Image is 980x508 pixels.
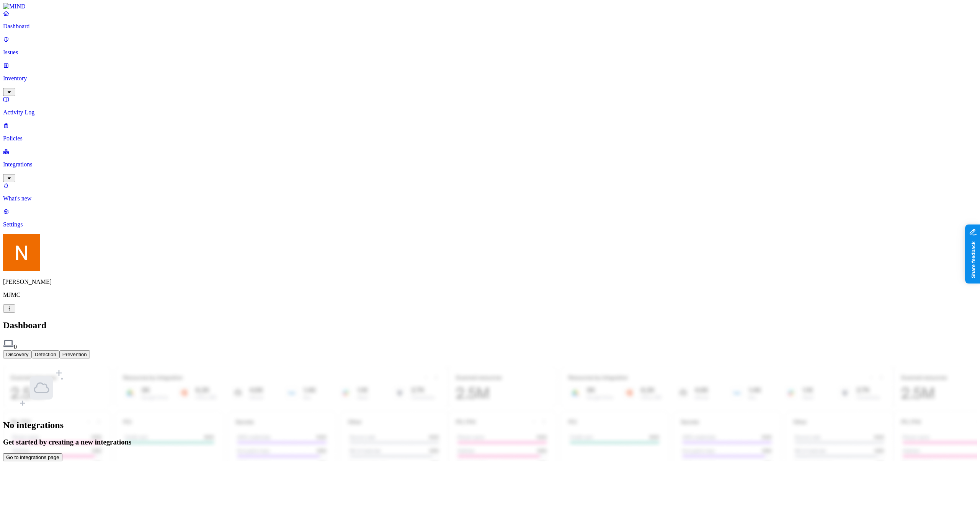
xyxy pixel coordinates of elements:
[59,350,90,358] button: Prevention
[3,36,977,56] a: Issues
[3,135,977,142] p: Policies
[3,453,62,461] button: Go to integrations page
[3,338,14,349] img: svg%3e
[3,3,26,10] img: MIND
[3,10,977,30] a: Dashboard
[3,122,977,142] a: Policies
[3,148,977,181] a: Integrations
[3,234,40,271] img: Nitai Mishary
[3,49,977,56] p: Issues
[3,161,977,168] p: Integrations
[3,195,977,202] p: What's new
[3,320,977,331] h2: Dashboard
[18,365,65,411] img: integrations-empty-state
[3,221,977,228] p: Settings
[3,23,977,30] p: Dashboard
[3,438,977,446] h3: Get started by creating a new integrations
[3,3,977,10] a: MIND
[3,96,977,116] a: Activity Log
[32,350,59,358] button: Detection
[3,75,977,82] p: Inventory
[3,420,977,430] h1: No integrations
[3,350,32,358] button: Discovery
[3,182,977,202] a: What's new
[3,208,977,228] a: Settings
[3,278,977,285] p: [PERSON_NAME]
[3,291,977,298] p: MJMC
[14,344,17,350] span: 0
[3,109,977,116] p: Activity Log
[3,62,977,95] a: Inventory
